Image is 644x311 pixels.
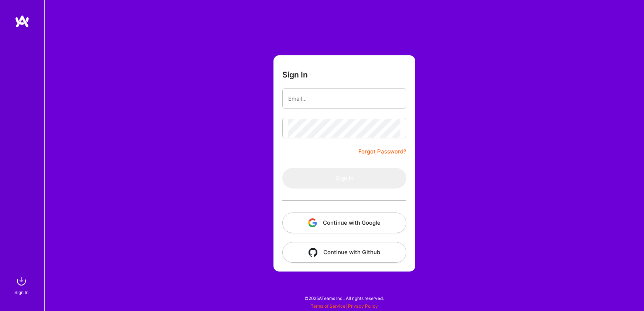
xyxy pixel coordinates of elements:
[282,70,308,79] h3: Sign In
[282,212,406,233] button: Continue with Google
[16,274,29,296] a: sign inSign In
[311,303,345,309] a: Terms of Service
[288,89,400,108] input: Email...
[282,168,406,189] button: Sign In
[282,242,406,263] button: Continue with Github
[311,303,378,309] span: |
[14,288,28,296] div: Sign In
[15,15,30,28] img: logo
[358,147,406,156] a: Forgot Password?
[308,218,317,227] img: icon
[14,274,29,288] img: sign in
[348,303,378,309] a: Privacy Policy
[309,248,317,257] img: icon
[44,289,644,307] div: © 2025 ATeams Inc., All rights reserved.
